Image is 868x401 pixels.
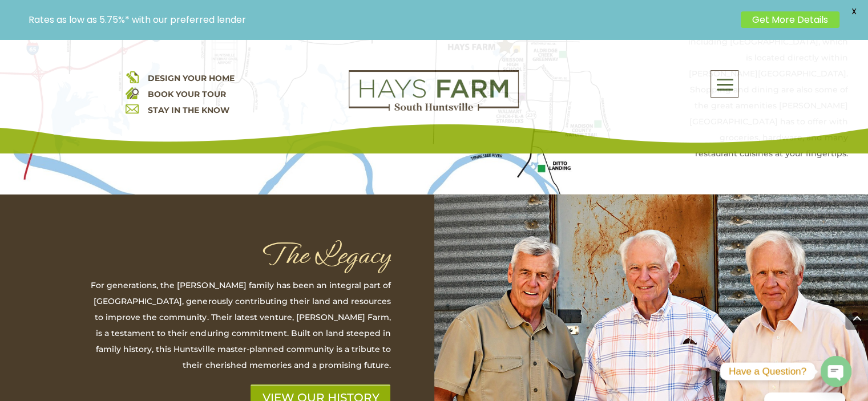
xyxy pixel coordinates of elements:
a: Get More Details [741,11,839,28]
h1: The Legacy [87,238,390,277]
p: For generations, the [PERSON_NAME] family has been an integral part of [GEOGRAPHIC_DATA], generou... [87,277,390,373]
p: Rates as low as 5.75%* with our preferred lender [29,14,735,25]
a: hays farm homes huntsville development [349,103,519,114]
span: X [845,3,862,20]
a: STAY IN THE KNOW [147,105,229,115]
a: BOOK YOUR TOUR [147,89,225,99]
img: book your home tour [126,86,139,99]
img: Logo [349,70,519,111]
a: DESIGN YOUR HOME [147,73,234,83]
img: design your home [126,70,139,83]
